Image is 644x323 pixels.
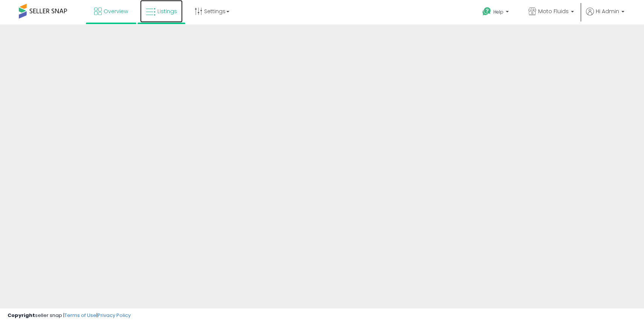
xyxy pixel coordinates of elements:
span: Hi Admin [596,8,619,15]
a: Terms of Use [64,312,96,319]
strong: Copyright [8,312,35,319]
span: Listings [157,8,177,15]
div: seller snap | | [8,312,131,319]
i: Get Help [482,7,491,16]
span: Overview [104,8,128,15]
span: Moto Fluids [538,8,569,15]
a: Hi Admin [586,8,624,24]
a: Privacy Policy [98,312,131,319]
a: Help [476,1,516,24]
span: Help [493,9,504,15]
